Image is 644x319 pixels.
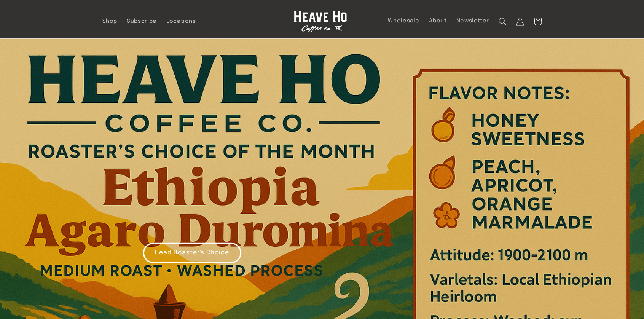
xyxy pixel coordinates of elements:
a: Wholesale [383,13,424,29]
a: Shop [97,13,122,30]
span: Newsletter [456,18,489,25]
a: Subscribe [122,13,162,30]
span: About [429,18,446,25]
img: Heave Ho Coffee Co [294,11,347,32]
span: Shop [102,18,118,25]
summary: Search [494,13,512,30]
a: Locations [161,13,201,30]
a: Head Roaster's Choice [143,243,241,263]
a: Newsletter [451,13,494,29]
span: Wholesale [388,18,419,25]
span: Locations [166,18,196,25]
span: Subscribe [127,18,157,25]
a: About [424,13,451,29]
